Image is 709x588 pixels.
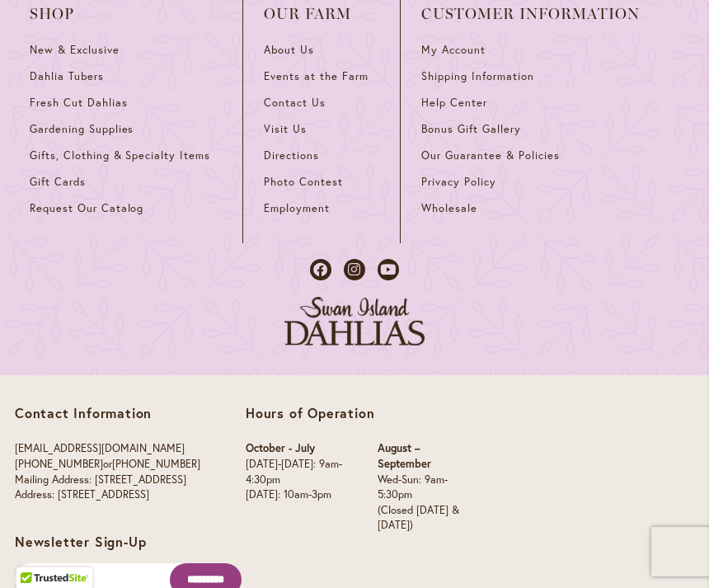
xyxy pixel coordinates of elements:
[421,96,487,110] span: Help Center
[378,441,468,472] p: August – September
[421,6,640,22] span: Customer Information
[30,201,143,215] span: Request Our Catalog
[30,96,128,110] span: Fresh Cut Dahlias
[15,441,200,502] p: or Mailing Address: [STREET_ADDRESS] Address: [STREET_ADDRESS]
[30,69,104,83] span: Dahlia Tubers
[264,201,330,215] span: Employment
[421,201,477,215] span: Wholesale
[246,457,345,487] p: [DATE]-[DATE]: 9am-4:30pm
[30,148,210,162] span: Gifts, Clothing & Specialty Items
[264,43,314,57] span: About Us
[15,533,146,550] span: Newsletter Sign-Up
[30,122,134,136] span: Gardening Supplies
[264,96,326,110] span: Contact Us
[30,175,86,189] span: Gift Cards
[264,122,307,136] span: Visit Us
[30,43,120,57] span: New & Exclusive
[421,148,559,162] span: Our Guarantee & Policies
[378,259,399,280] a: Dahlias on Youtube
[264,148,319,162] span: Directions
[15,441,185,455] a: [EMAIL_ADDRESS][DOMAIN_NAME]
[310,259,331,280] a: Dahlias on Facebook
[344,259,365,280] a: Dahlias on Instagram
[246,405,467,421] p: Hours of Operation
[246,487,345,503] p: [DATE]: 10am-3pm
[15,457,103,471] a: [PHONE_NUMBER]
[112,457,200,471] a: [PHONE_NUMBER]
[12,529,59,576] iframe: Launch Accessibility Center
[378,503,468,534] p: (Closed [DATE] & [DATE])
[421,69,533,83] span: Shipping Information
[264,6,379,22] span: Our Farm
[264,175,343,189] span: Photo Contest
[30,6,222,22] span: Shop
[421,43,486,57] span: My Account
[246,441,345,457] p: October - July
[421,175,496,189] span: Privacy Policy
[421,122,520,136] span: Bonus Gift Gallery
[15,405,200,421] p: Contact Information
[264,69,368,83] span: Events at the Farm
[378,473,468,503] p: Wed-Sun: 9am-5:30pm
